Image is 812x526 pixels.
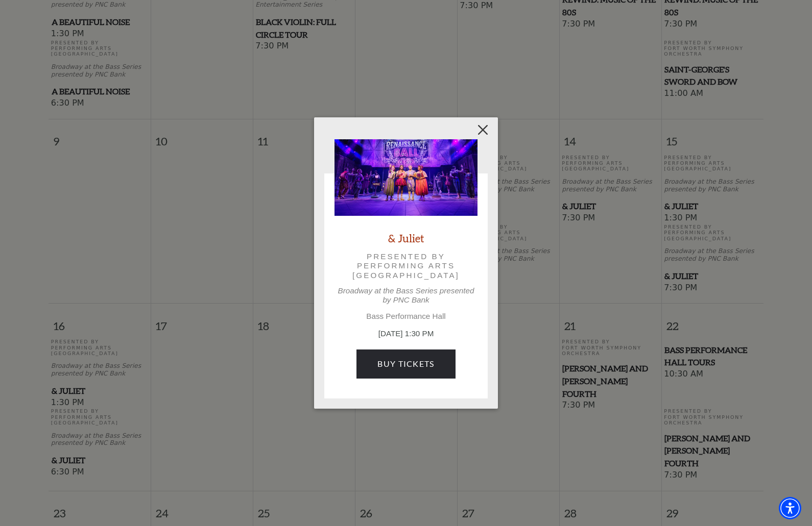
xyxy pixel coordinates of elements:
[349,252,463,280] p: Presented by Performing Arts [GEOGRAPHIC_DATA]
[335,328,477,340] p: [DATE] 1:30 PM
[335,139,477,216] img: & Juliet
[356,349,455,378] a: Buy Tickets
[388,231,424,245] a: & Juliet
[335,286,477,305] p: Broadway at the Bass Series presented by PNC Bank
[473,120,493,140] button: Close
[779,497,801,519] div: Accessibility Menu
[335,312,477,321] p: Bass Performance Hall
